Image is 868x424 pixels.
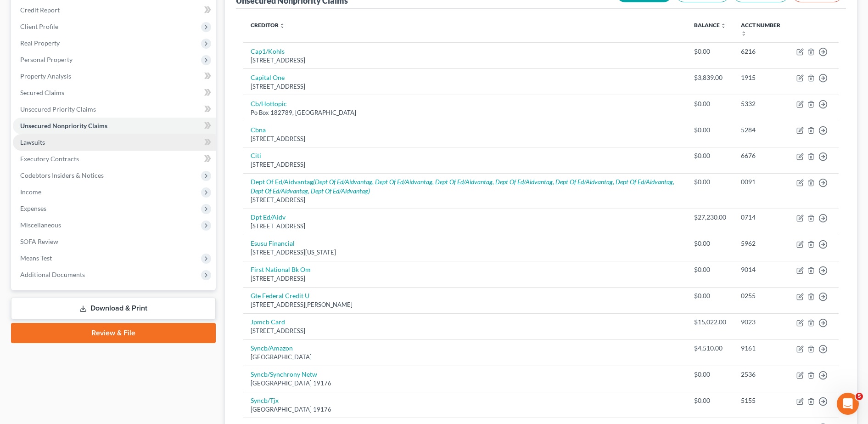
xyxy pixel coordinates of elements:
[741,370,782,379] div: 2536
[741,22,780,36] a: Acct Number unfold_more
[20,89,64,96] span: Secured Claims
[20,39,60,47] span: Real Property
[251,379,680,388] div: [GEOGRAPHIC_DATA] 19176
[694,291,726,300] div: $0.00
[251,300,680,309] div: [STREET_ADDRESS][PERSON_NAME]
[251,178,674,195] i: (Dept Of Ed/Aidvantag, Dept Of Ed/Aidvantag, Dept Of Ed/Aidvantag, Dept Of Ed/Aidvantag, Dept Of ...
[251,100,287,107] a: Cb/Hottopic
[251,353,680,362] div: [GEOGRAPHIC_DATA]
[20,155,79,163] span: Executory Contracts
[251,213,286,221] a: Dpt Ed/Aidv
[251,405,680,414] div: [GEOGRAPHIC_DATA] 19176
[280,23,285,28] i: unfold_more
[251,196,680,204] div: [STREET_ADDRESS]
[694,99,726,108] div: $0.00
[741,73,782,82] div: 1915
[694,73,726,82] div: $3,839.00
[251,396,279,404] a: Syncb/Tjx
[741,47,782,56] div: 6216
[741,317,782,327] div: 9023
[13,85,216,101] a: Secured Claims
[741,31,746,36] i: unfold_more
[741,125,782,135] div: 5284
[251,22,285,28] a: Creditor unfold_more
[20,237,58,245] span: SOFA Review
[20,188,41,196] span: Income
[20,171,104,179] span: Codebtors Insiders & Notices
[694,239,726,248] div: $0.00
[741,99,782,108] div: 5332
[11,298,216,319] a: Download & Print
[856,393,863,400] span: 5
[251,344,293,352] a: Syncb/Amazon
[694,396,726,405] div: $0.00
[741,344,782,353] div: 9161
[20,122,107,130] span: Unsecured Nonpriority Claims
[20,254,52,262] span: Means Test
[20,23,58,30] span: Client Profile
[694,317,726,327] div: $15,022.00
[11,323,216,343] a: Review & File
[251,327,680,335] div: [STREET_ADDRESS]
[20,221,61,229] span: Miscellaneous
[251,73,285,81] a: Capital One
[251,370,317,378] a: Syncb/Synchrony Netw
[20,138,45,146] span: Lawsuits
[20,6,60,14] span: Credit Report
[251,56,680,65] div: [STREET_ADDRESS]
[741,213,782,222] div: 0714
[694,125,726,135] div: $0.00
[251,239,295,247] a: Esusu Financial
[741,239,782,248] div: 5962
[251,292,309,300] a: Gte Federal Credit U
[13,134,216,151] a: Lawsuits
[13,151,216,167] a: Executory Contracts
[251,126,266,134] a: Cbna
[694,22,726,28] a: Balance unfold_more
[741,151,782,160] div: 6676
[694,370,726,379] div: $0.00
[741,291,782,300] div: 0255
[251,47,285,55] a: Cap1/Kohls
[251,248,680,257] div: [STREET_ADDRESS][US_STATE]
[251,266,311,273] a: First National Bk Om
[251,108,680,117] div: Po Box 182789, [GEOGRAPHIC_DATA]
[251,82,680,91] div: [STREET_ADDRESS]
[13,233,216,250] a: SOFA Review
[13,2,216,18] a: Credit Report
[741,177,782,187] div: 0091
[837,393,859,415] iframe: Intercom live chat
[251,160,680,169] div: [STREET_ADDRESS]
[13,68,216,85] a: Property Analysis
[20,72,71,80] span: Property Analysis
[694,265,726,274] div: $0.00
[13,101,216,118] a: Unsecured Priority Claims
[721,23,726,28] i: unfold_more
[251,135,680,143] div: [STREET_ADDRESS]
[741,265,782,274] div: 9014
[251,318,285,326] a: Jpmcb Card
[251,274,680,283] div: [STREET_ADDRESS]
[20,56,73,63] span: Personal Property
[251,222,680,231] div: [STREET_ADDRESS]
[694,177,726,187] div: $0.00
[20,271,85,278] span: Additional Documents
[251,152,261,159] a: Citi
[694,47,726,56] div: $0.00
[694,151,726,160] div: $0.00
[20,204,46,212] span: Expenses
[741,396,782,405] div: 5155
[694,213,726,222] div: $27,230.00
[20,105,96,113] span: Unsecured Priority Claims
[13,118,216,134] a: Unsecured Nonpriority Claims
[251,178,674,195] a: Dept Of Ed/Aidvantag(Dept Of Ed/Aidvantag, Dept Of Ed/Aidvantag, Dept Of Ed/Aidvantag, Dept Of Ed...
[694,344,726,353] div: $4,510.00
